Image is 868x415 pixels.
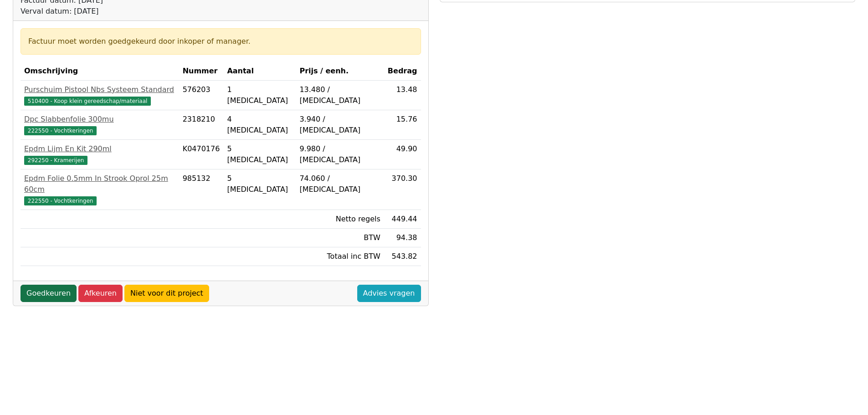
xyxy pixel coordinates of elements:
[78,285,123,302] a: Afkeuren
[357,285,421,302] a: Advies vragen
[179,169,224,210] td: 985132
[384,247,421,266] td: 543.82
[296,229,384,247] td: BTW
[223,62,296,81] th: Aantal
[384,210,421,229] td: 449.44
[227,143,292,165] div: 5 [MEDICAL_DATA]
[24,143,175,165] a: Epdm Lijm En Kit 290ml292250 - Kramerijen
[21,62,179,81] th: Omschrijving
[24,114,175,136] a: Dpc Slabbenfolie 300mu222550 - Vochtkeringen
[24,84,175,106] a: Purschuim Pistool Nbs Systeem Standard510400 - Koop klein gereedschap/materiaal
[384,110,421,140] td: 15.76
[299,114,380,136] div: 3.940 / [MEDICAL_DATA]
[24,173,175,195] div: Epdm Folie 0.5mm In Strook Oprol 25m 60cm
[227,114,292,136] div: 4 [MEDICAL_DATA]
[28,36,413,47] div: Factuur moet worden goedgekeurd door inkoper of manager.
[179,81,224,110] td: 576203
[384,140,421,169] td: 49.90
[384,229,421,247] td: 94.38
[124,285,209,302] a: Niet voor dit project
[384,81,421,110] td: 13.48
[296,247,384,266] td: Totaal inc BTW
[24,114,175,125] div: Dpc Slabbenfolie 300mu
[21,6,215,17] div: Verval datum: [DATE]
[24,196,97,205] span: 222550 - Vochtkeringen
[24,156,87,165] span: 292250 - Kramerijen
[296,210,384,229] td: Netto regels
[24,97,151,106] span: 510400 - Koop klein gereedschap/materiaal
[179,140,224,169] td: K0470176
[299,173,380,195] div: 74.060 / [MEDICAL_DATA]
[21,285,77,302] a: Goedkeuren
[179,110,224,140] td: 2318210
[296,62,384,81] th: Prijs / eenh.
[227,173,292,195] div: 5 [MEDICAL_DATA]
[179,62,224,81] th: Nummer
[384,169,421,210] td: 370.30
[299,143,380,165] div: 9.980 / [MEDICAL_DATA]
[227,84,292,106] div: 1 [MEDICAL_DATA]
[24,126,97,135] span: 222550 - Vochtkeringen
[24,143,175,154] div: Epdm Lijm En Kit 290ml
[24,173,175,206] a: Epdm Folie 0.5mm In Strook Oprol 25m 60cm222550 - Vochtkeringen
[24,84,175,95] div: Purschuim Pistool Nbs Systeem Standard
[384,62,421,81] th: Bedrag
[299,84,380,106] div: 13.480 / [MEDICAL_DATA]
